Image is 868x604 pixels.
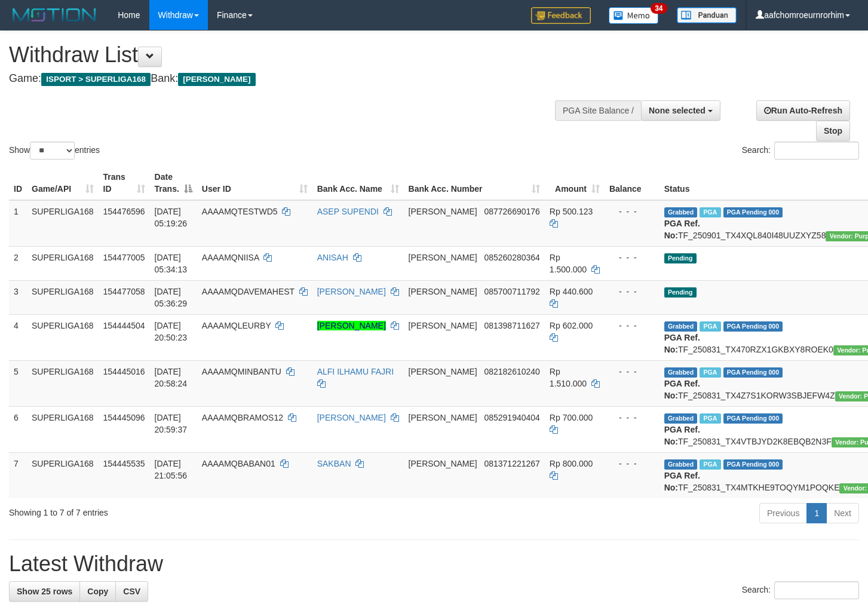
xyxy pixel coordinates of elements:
td: 5 [9,360,27,406]
th: Balance [605,166,660,200]
span: AAAAMQNIISA [202,253,259,262]
td: 3 [9,280,27,314]
span: [PERSON_NAME] [409,459,477,468]
a: 1 [806,503,827,523]
span: Marked by aafounsreynich [700,321,720,332]
td: SUPERLIGA168 [27,200,99,247]
span: Rp 1.510.000 [550,367,587,388]
span: Copy 081371221267 to clipboard [484,459,539,468]
span: [DATE] 05:19:26 [155,207,188,228]
span: AAAAMQBRAMOS12 [202,413,283,422]
span: PGA Pending [723,367,783,378]
th: Amount: activate to sort column ascending [545,166,605,200]
a: Show 25 rows [9,581,80,602]
span: [PERSON_NAME] [409,321,477,330]
span: Copy 085260280364 to clipboard [484,253,539,262]
h1: Withdraw List [9,43,567,67]
th: User ID: activate to sort column ascending [197,166,312,200]
a: [PERSON_NAME] [317,321,386,330]
a: [PERSON_NAME] [317,413,386,422]
td: SUPERLIGA168 [27,246,99,280]
div: - - - [609,206,655,217]
td: SUPERLIGA168 [27,406,99,452]
span: [DATE] 21:05:56 [155,459,188,480]
span: PGA Pending [723,413,783,424]
b: PGA Ref. No: [664,425,700,446]
a: Next [826,503,859,523]
span: Rp 700.000 [550,413,593,422]
div: - - - [609,320,655,332]
span: Marked by aafmaleo [700,207,720,217]
span: [DATE] 05:34:13 [155,253,188,274]
span: Grabbed [664,207,698,217]
span: None selected [649,106,706,115]
span: Grabbed [664,367,698,378]
span: PGA Pending [723,321,783,332]
span: Rp 800.000 [550,459,593,468]
a: ANISAH [317,253,348,262]
th: Trans ID: activate to sort column ascending [99,166,150,200]
span: Rp 1.500.000 [550,253,587,274]
td: 2 [9,246,27,280]
b: PGA Ref. No: [664,379,700,400]
span: Copy [87,587,108,596]
td: 7 [9,452,27,498]
span: AAAAMQMINBANTU [202,367,281,376]
span: 154445535 [103,459,145,468]
td: 1 [9,200,27,247]
span: Copy 087726690176 to clipboard [484,207,539,216]
td: 4 [9,314,27,360]
a: Previous [759,503,807,523]
span: 154445016 [103,367,145,376]
div: Showing 1 to 7 of 7 entries [9,502,352,519]
a: Run Auto-Refresh [756,100,850,121]
span: 154444504 [103,321,145,330]
span: [PERSON_NAME] [409,413,477,422]
span: 154477005 [103,253,145,262]
span: [PERSON_NAME] [409,287,477,296]
th: Game/API: activate to sort column ascending [27,166,99,200]
a: CSV [115,581,148,602]
span: Rp 500.123 [550,207,593,216]
span: 154477058 [103,287,145,296]
div: - - - [609,252,655,263]
span: [DATE] 20:59:37 [155,413,188,434]
span: [PERSON_NAME] [409,207,477,216]
span: PGA Pending [723,207,783,217]
span: Rp 440.600 [550,287,593,296]
a: [PERSON_NAME] [317,287,386,296]
span: AAAAMQLEURBY [202,321,271,330]
b: PGA Ref. No: [664,333,700,354]
span: Copy 081398711627 to clipboard [484,321,539,330]
span: AAAAMQDAVEMAHEST [202,287,295,296]
span: Marked by aafheankoy [700,367,720,378]
span: ISPORT > SUPERLIGA168 [41,73,151,86]
span: Grabbed [664,413,698,424]
span: [PERSON_NAME] [409,253,477,262]
span: Copy 085700711792 to clipboard [484,287,539,296]
th: Bank Acc. Number: activate to sort column ascending [404,166,545,200]
span: 154445096 [103,413,145,422]
td: SUPERLIGA168 [27,360,99,406]
label: Show entries [9,142,100,160]
span: Show 25 rows [17,587,72,596]
span: Grabbed [664,459,698,470]
span: Marked by aafheankoy [700,413,720,424]
span: [DATE] 20:58:24 [155,367,188,388]
td: SUPERLIGA168 [27,314,99,360]
button: None selected [641,100,720,121]
b: PGA Ref. No: [664,471,700,492]
span: [PERSON_NAME] [178,73,255,86]
img: MOTION_logo.png [9,6,100,24]
label: Search: [742,581,859,599]
h1: Latest Withdraw [9,552,859,576]
span: [PERSON_NAME] [409,367,477,376]
td: 6 [9,406,27,452]
div: - - - [609,412,655,424]
span: [DATE] 20:50:23 [155,321,188,342]
span: AAAAMQTESTWD5 [202,207,278,216]
a: SAKBAN [317,459,351,468]
td: SUPERLIGA168 [27,280,99,314]
img: panduan.png [677,7,737,23]
span: Copy 085291940404 to clipboard [484,413,539,422]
